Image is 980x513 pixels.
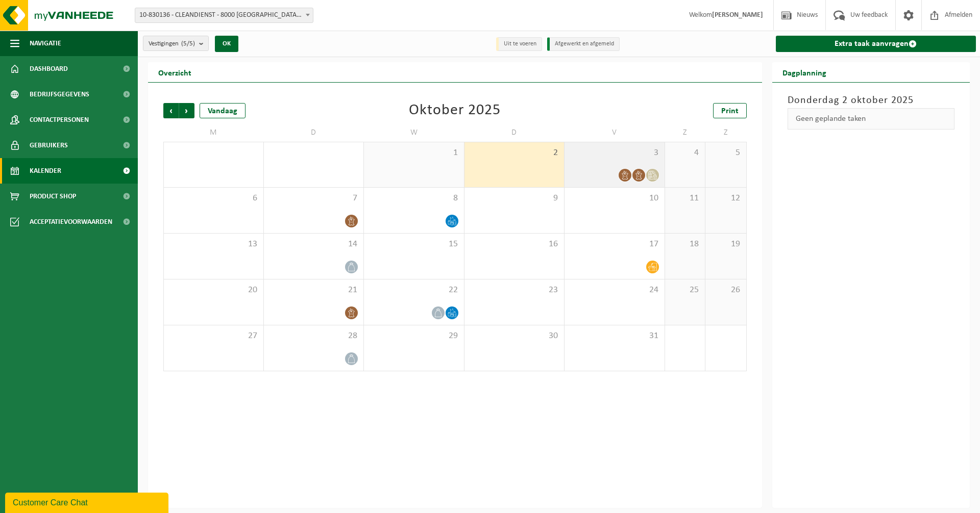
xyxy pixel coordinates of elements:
span: 16 [470,239,559,250]
td: M [163,123,264,142]
div: Geen geplande taken [788,108,955,130]
span: 27 [169,330,258,342]
span: Contactpersonen [30,107,89,133]
span: 26 [710,285,741,296]
td: V [565,123,665,142]
span: Vorige [163,103,179,118]
count: (5/5) [181,40,195,47]
span: 10 [570,193,659,204]
span: 6 [169,193,258,204]
span: Product Shop [30,184,76,209]
td: D [264,123,364,142]
span: 1 [369,147,459,159]
h2: Dagplanning [772,62,837,82]
a: Print [713,103,747,118]
span: 22 [369,285,459,296]
span: Gebruikers [30,133,68,158]
iframe: chat widget [5,491,170,513]
div: Oktober 2025 [409,103,501,118]
span: Vestigingen [149,36,195,52]
button: Vestigingen(5/5) [143,36,209,51]
span: Acceptatievoorwaarden [30,209,112,235]
td: Z [665,123,706,142]
a: Extra taak aanvragen [776,36,976,52]
span: 9 [470,193,559,204]
span: 29 [369,330,459,342]
td: D [464,123,565,142]
span: 8 [369,193,459,204]
button: OK [215,36,238,52]
strong: [PERSON_NAME] [712,11,763,19]
span: 10-830136 - CLEANDIENST - 8000 BRUGGE, PATHOEKEWEG 48 [135,8,313,22]
span: Volgende [179,103,194,118]
span: 20 [169,285,258,296]
span: 23 [470,285,559,296]
span: 5 [710,147,741,159]
span: Kalender [30,158,61,184]
h2: Overzicht [148,62,202,82]
span: 10-830136 - CLEANDIENST - 8000 BRUGGE, PATHOEKEWEG 48 [135,8,313,23]
span: 31 [570,330,659,342]
span: 7 [269,193,359,204]
span: 21 [269,285,359,296]
td: W [364,123,464,142]
span: 14 [269,239,359,250]
span: 17 [570,239,659,250]
span: 25 [670,285,700,296]
span: Navigatie [30,31,61,56]
div: Vandaag [200,103,246,118]
span: 4 [670,147,700,159]
span: Dashboard [30,56,68,82]
span: 12 [710,193,741,204]
span: 11 [670,193,700,204]
td: Z [705,123,746,142]
span: 19 [710,239,741,250]
span: 30 [470,330,559,342]
span: 3 [570,147,659,159]
h3: Donderdag 2 oktober 2025 [788,93,955,108]
li: Afgewerkt en afgemeld [547,37,620,51]
span: 2 [470,147,559,159]
span: 18 [670,239,700,250]
span: Bedrijfsgegevens [30,82,89,107]
span: Print [721,107,739,115]
span: 28 [269,330,359,342]
span: 13 [169,239,258,250]
span: 24 [570,285,659,296]
li: Uit te voeren [496,37,542,51]
span: 15 [369,239,459,250]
